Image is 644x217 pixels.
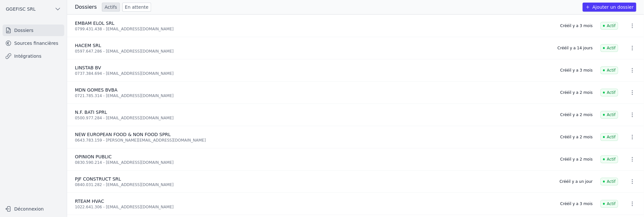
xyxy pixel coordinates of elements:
span: GGEFISC SRL [6,6,36,12]
span: MDN GOMES BVBA [75,87,118,93]
div: Créé il y a un jour [560,179,593,184]
span: Actif [600,22,618,30]
h3: Dossiers [75,3,97,11]
div: 0840.031.282 - [EMAIL_ADDRESS][DOMAIN_NAME] [75,182,552,187]
div: 0799.431.438 - [EMAIL_ADDRESS][DOMAIN_NAME] [75,26,553,32]
span: Actif [600,133,618,141]
div: 0500.977.284 - [EMAIL_ADDRESS][DOMAIN_NAME] [75,115,553,121]
span: OPINION PUBLIC [75,154,112,159]
span: Actif [600,200,618,208]
a: Sources financières [3,37,64,49]
a: En attente [122,3,151,12]
span: EMBAM ELOL SRL [75,21,114,26]
div: 1022.641.306 - [EMAIL_ADDRESS][DOMAIN_NAME] [75,204,553,210]
div: Créé il y a 2 mois [560,134,593,140]
div: Créé il y a 2 mois [560,157,593,162]
span: NEW EUROPEAN FOOD & NON FOOD SPRL [75,132,171,137]
span: Actif [600,44,618,52]
span: Actif [600,111,618,119]
span: PJF CONSTRUCT SRL [75,176,121,182]
div: Créé il y a 2 mois [560,90,593,95]
div: 0830.590.214 - [EMAIL_ADDRESS][DOMAIN_NAME] [75,160,553,165]
div: Créé il y a 14 jours [557,45,593,51]
button: Déconnexion [3,204,64,214]
span: RTEAM HVAC [75,199,104,204]
a: Intégrations [3,50,64,62]
a: Actifs [102,3,120,12]
div: Créé il y a 3 mois [560,23,593,28]
span: HACEM SRL [75,43,101,48]
span: Actif [600,178,618,185]
button: GGEFISC SRL [3,4,64,14]
button: Ajouter un dossier [583,3,636,12]
span: Actif [600,89,618,96]
a: Dossiers [3,25,64,36]
span: LINSTAB BV [75,65,101,70]
div: Créé il y a 2 mois [560,112,593,117]
div: Créé il y a 3 mois [560,68,593,73]
span: N.F. BATI SPRL [75,110,107,115]
div: 0737.384.694 - [EMAIL_ADDRESS][DOMAIN_NAME] [75,71,553,76]
div: 0597.647.286 - [EMAIL_ADDRESS][DOMAIN_NAME] [75,49,550,54]
div: 0721.785.314 - [EMAIL_ADDRESS][DOMAIN_NAME] [75,93,553,98]
span: Actif [600,66,618,74]
div: Créé il y a 3 mois [560,201,593,206]
div: 0643.783.159 - [PERSON_NAME][EMAIL_ADDRESS][DOMAIN_NAME] [75,138,553,143]
span: Actif [600,155,618,163]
